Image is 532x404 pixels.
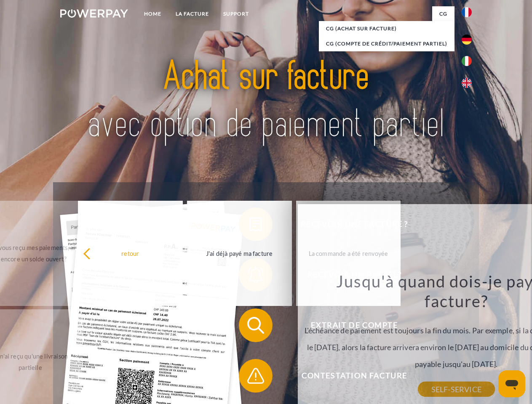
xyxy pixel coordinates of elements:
[80,40,452,161] img: title-powerpay_fr.svg
[245,365,266,386] img: qb_warning.svg
[462,56,472,66] img: it
[239,308,458,342] button: Extrait de compte
[319,36,454,51] a: CG (Compte de crédit/paiement partiel)
[83,247,178,259] div: retour
[137,6,168,21] a: Home
[245,315,266,336] img: qb_search.svg
[462,7,472,17] img: fr
[462,35,472,45] img: de
[432,6,454,21] a: CG
[192,247,287,259] div: J'ai déjà payé ma facture
[319,21,454,36] a: CG (achat sur facture)
[216,6,256,21] a: Support
[239,359,458,393] button: Contestation Facture
[418,382,495,397] a: SELF-SERVICE
[498,370,525,397] iframe: Bouton de lancement de la fenêtre de messagerie
[462,78,472,88] img: en
[60,9,128,18] img: logo-powerpay-white.svg
[168,6,216,21] a: LA FACTURE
